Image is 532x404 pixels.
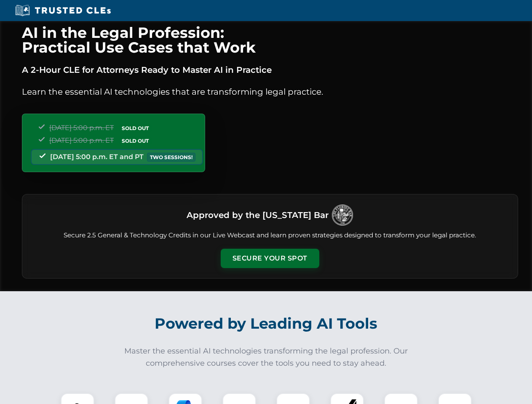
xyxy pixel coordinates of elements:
h3: Approved by the [US_STATE] Bar [187,207,329,223]
h2: Powered by Leading AI Tools [33,309,500,338]
p: Master the essential AI technologies transforming the legal profession. Our comprehensive courses... [119,345,414,369]
span: [DATE] 5:00 p.m. ET [49,136,114,144]
p: A 2-Hour CLE for Attorneys Ready to Master AI in Practice [22,63,518,77]
span: SOLD OUT [119,124,152,133]
img: Logo [332,205,353,226]
button: Secure Your Spot [221,249,319,268]
p: Learn the essential AI technologies that are transforming legal practice. [22,85,518,98]
span: [DATE] 5:00 p.m. ET [49,124,114,132]
h1: AI in the Legal Profession: Practical Use Cases that Work [22,25,518,55]
p: Secure 2.5 General & Technology Credits in our Live Webcast and learn proven strategies designed ... [32,231,508,240]
span: SOLD OUT [119,136,152,145]
img: Trusted CLEs [13,4,113,17]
